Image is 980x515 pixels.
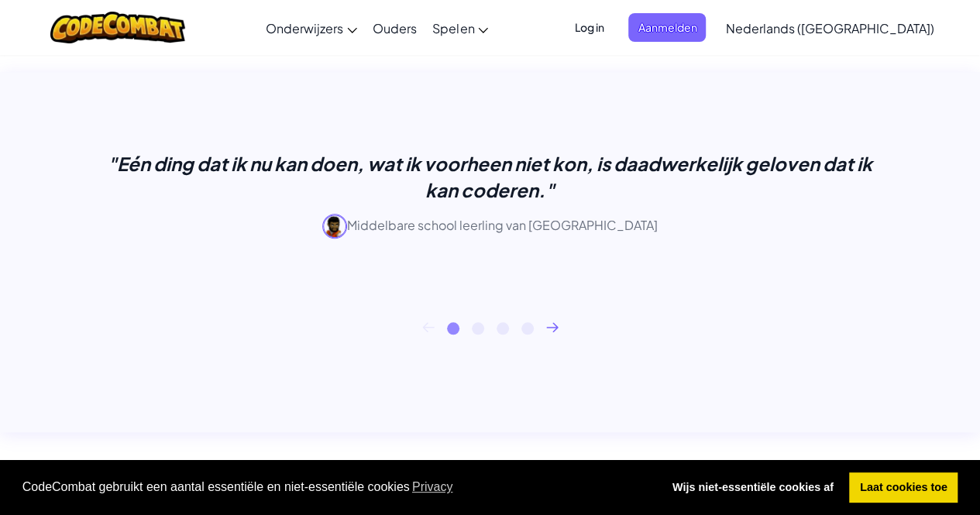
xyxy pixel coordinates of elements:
a: deny cookies [662,472,844,503]
a: Onderwijzers [258,7,365,49]
button: Aanmelden [628,13,706,42]
a: learn more about cookies [410,476,456,499]
p: Middelbare school leerling van [GEOGRAPHIC_DATA] [103,214,878,239]
img: avatar [322,214,347,239]
button: 4 [521,322,534,335]
a: Ouders [365,7,425,49]
button: 2 [472,322,484,335]
a: Spelen [425,7,496,49]
button: 1 [447,322,459,335]
span: CodeCombat gebruikt een aantal essentiële en niet-essentiële cookies [22,476,650,499]
a: allow cookies [849,472,958,503]
img: CodeCombat logo [50,12,186,43]
span: Onderwijzers [266,20,343,36]
a: Nederlands ([GEOGRAPHIC_DATA]) [717,7,941,49]
button: Log in [565,13,613,42]
p: "Eén ding dat ik nu kan doen, wat ik voorheen niet kon, is daadwerkelijk geloven dat ik kan coder... [103,150,878,203]
span: Nederlands ([GEOGRAPHIC_DATA]) [725,20,934,36]
span: Spelen [432,20,474,36]
button: 3 [497,322,509,335]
